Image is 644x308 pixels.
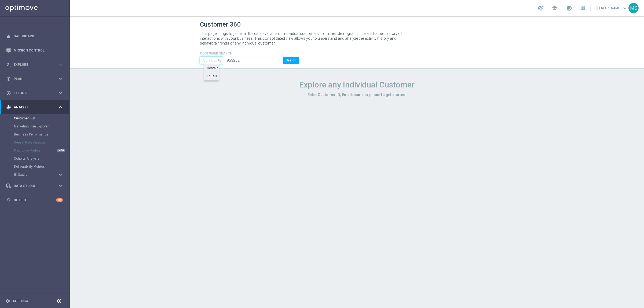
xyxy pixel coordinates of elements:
[628,3,639,13] div: MS
[6,34,11,39] i: equalizer
[6,43,63,57] div: Mission Control
[204,72,227,80] div: Press SPACE to select this row.
[6,76,58,81] div: Plan
[58,105,63,110] i: keyboard_arrow_right
[6,91,58,96] div: Execute
[6,184,58,188] div: Data Studio
[218,57,222,63] i: search
[58,76,63,81] i: keyboard_arrow_right
[200,52,299,55] h4: CUSTOMER SEARCH
[14,130,69,138] div: Business Performance
[200,92,514,97] h3: Enter Customer ID, Email, name or phone to get started.
[13,299,29,303] a: Settings
[6,77,63,81] button: gps_fixed Plan keyboard_arrow_right
[14,163,69,171] div: Deliverability Metrics
[14,114,69,122] div: Customer 360
[6,76,11,81] i: gps_fixed
[58,183,63,188] i: keyboard_arrow_right
[14,29,63,43] a: Dashboard
[14,43,63,57] a: Mission Control
[14,155,69,163] div: Cohorts Analysis
[6,62,11,67] i: person_search
[58,90,63,96] i: keyboard_arrow_right
[14,193,56,207] a: Optibot
[6,105,11,110] i: track_changes
[14,173,58,176] div: BI Studio
[596,4,628,12] a: [PERSON_NAME]keyboard_arrow_down
[6,91,11,96] i: play_circle_outline
[14,171,69,179] div: BI Studio
[283,57,299,64] button: Search
[207,66,220,71] div: Contains
[207,74,217,79] div: Equals
[14,116,56,120] a: Customer 360
[58,172,63,177] i: keyboard_arrow_right
[552,5,558,11] span: school
[14,122,69,130] div: Marketing Plan Explorer
[14,63,58,66] span: Explore
[6,48,63,53] button: Mission Control
[14,173,63,177] button: BI Studio keyboard_arrow_right
[57,149,65,152] div: NEW
[14,132,56,137] a: Business Performance
[6,198,11,203] i: lightbulb
[5,299,10,303] i: settings
[14,184,58,188] span: Data Studio
[14,138,69,146] div: Repeat Rate Analysis
[14,146,69,155] div: Predictive Models
[56,198,63,202] div: +10
[14,164,56,169] a: Deliverability Metrics
[6,105,63,109] button: track_changes Analyze keyboard_arrow_right
[6,193,63,207] div: Optibot
[14,173,53,176] span: BI Studio
[14,124,56,129] a: Marketing Plan Explorer
[6,62,58,67] div: Explore
[6,198,63,202] button: lightbulb Optibot +10
[6,34,63,38] button: equalizer Dashboard
[6,91,63,95] button: play_circle_outline Execute keyboard_arrow_right
[14,77,58,80] span: Plan
[14,91,58,95] span: Execute
[6,63,63,67] button: person_search Explore keyboard_arrow_right
[622,5,628,11] span: keyboard_arrow_down
[204,64,227,72] div: Press SPACE to deselect this row.
[14,106,58,109] span: Analyze
[200,57,223,64] input: Contains
[200,31,407,46] p: This page brings together all the data available on individual customers, from their demographic ...
[6,105,58,110] div: Analyze
[6,29,63,43] div: Dashboard
[200,21,514,28] h1: Customer 360
[14,156,56,161] a: Cohorts Analysis
[223,57,280,64] input: Enter CID, Email, name or phone
[200,80,514,90] h1: Explore any Individual Customer
[58,62,63,67] i: keyboard_arrow_right
[6,184,63,188] button: Data Studio keyboard_arrow_right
